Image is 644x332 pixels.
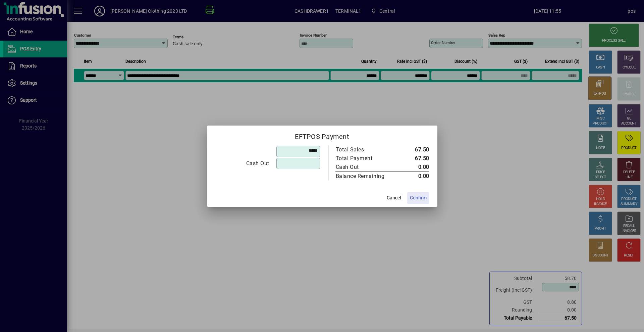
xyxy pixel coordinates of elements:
td: 67.50 [399,145,429,154]
td: 0.00 [399,172,429,181]
h2: EFTPOS Payment [207,126,437,145]
td: Total Payment [335,154,399,163]
td: 0.00 [399,163,429,172]
span: Confirm [410,194,427,201]
div: Balance Remaining [336,172,392,180]
td: 67.50 [399,154,429,163]
div: Cash Out [336,163,392,171]
span: Cancel [387,194,401,201]
div: Cash Out [215,159,269,168]
td: Total Sales [335,145,399,154]
button: Cancel [383,192,405,204]
button: Confirm [407,192,429,204]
